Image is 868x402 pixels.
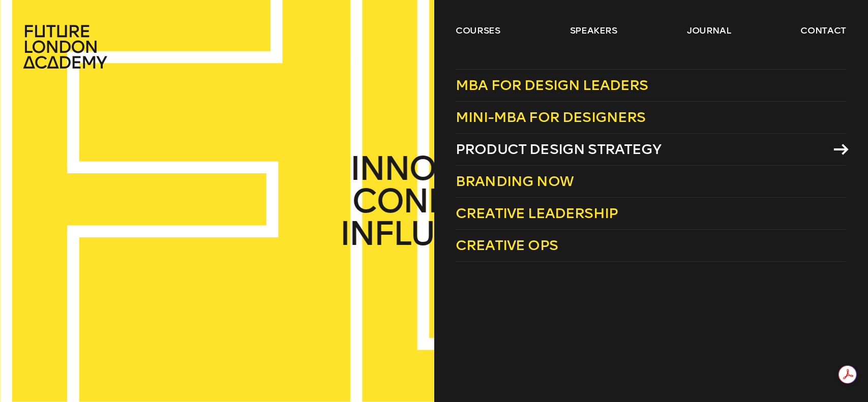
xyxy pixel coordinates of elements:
[456,77,648,94] span: MBA for Design Leaders
[687,24,731,37] a: journal
[456,205,618,222] span: Creative Leadership
[456,237,558,254] span: Creative Ops
[456,109,646,126] span: Mini-MBA for Designers
[456,173,574,190] span: Branding Now
[456,69,846,102] a: MBA for Design Leaders
[456,230,846,262] a: Creative Ops
[570,24,617,37] a: speakers
[456,141,662,158] span: Product Design Strategy
[801,24,847,37] a: contact
[456,134,846,166] a: Product Design Strategy
[456,166,846,198] a: Branding Now
[456,24,500,37] a: courses
[456,102,846,134] a: Mini-MBA for Designers
[456,198,846,230] a: Creative Leadership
